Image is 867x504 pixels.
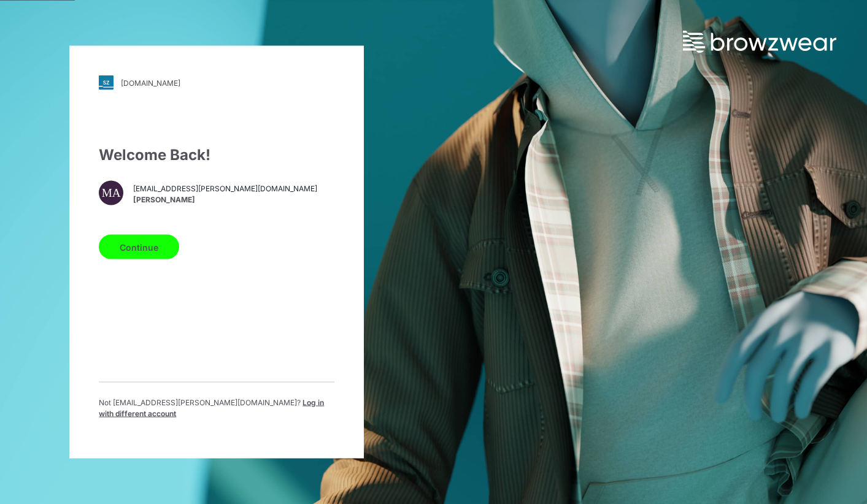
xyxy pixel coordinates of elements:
div: Welcome Back! [99,144,334,166]
p: Not [EMAIL_ADDRESS][PERSON_NAME][DOMAIN_NAME] ? [99,397,334,419]
span: [PERSON_NAME] [133,194,317,205]
div: [DOMAIN_NAME] [121,78,180,87]
img: svg+xml;base64,PHN2ZyB3aWR0aD0iMjgiIGhlaWdodD0iMjgiIHZpZXdCb3g9IjAgMCAyOCAyOCIgZmlsbD0ibm9uZSIgeG... [99,75,114,90]
div: MA [99,181,123,205]
span: [EMAIL_ADDRESS][PERSON_NAME][DOMAIN_NAME] [133,183,317,194]
a: [DOMAIN_NAME] [99,75,334,90]
img: browzwear-logo.73288ffb.svg [683,31,836,53]
button: Continue [99,235,179,259]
